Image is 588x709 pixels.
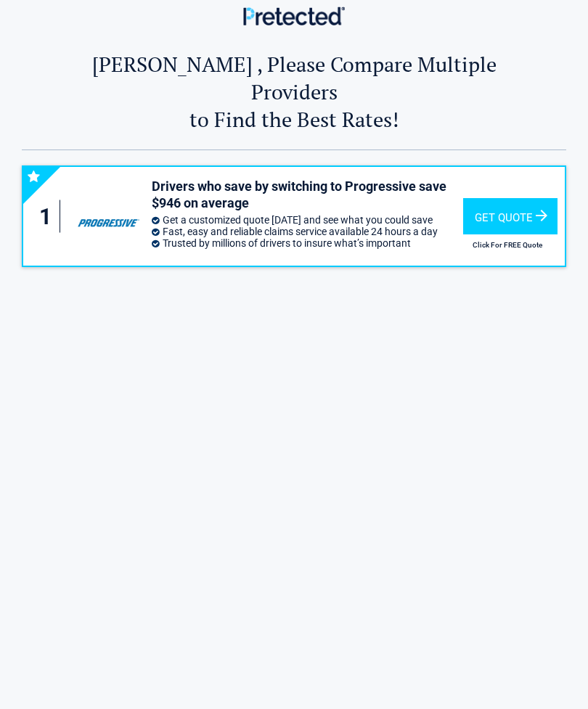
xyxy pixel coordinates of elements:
[152,178,463,212] h3: Drivers who save by switching to Progressive save $946 on average
[73,199,144,234] img: progressive's logo
[463,241,552,249] h2: Click For FREE Quote
[38,200,60,233] div: 1
[243,7,345,25] img: Main Logo
[152,237,463,249] li: Trusted by millions of drivers to insure what’s important
[152,226,463,237] li: Fast, easy and reliable claims service available 24 hours a day
[463,198,558,234] div: Get Quote
[68,50,521,133] h2: [PERSON_NAME] , Please Compare Multiple Providers to Find the Best Rates!
[152,214,463,226] li: Get a customized quote [DATE] and see what you could save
